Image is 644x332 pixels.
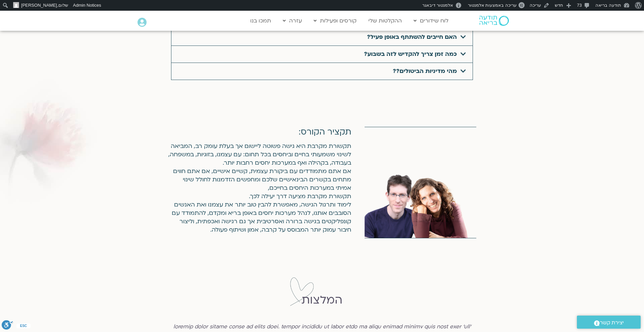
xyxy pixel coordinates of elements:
span: יצירת קשר [600,318,624,327]
span: עריכה באמצעות אלמנטור [468,3,517,8]
a: יצירת קשר [577,316,641,329]
a: האם חייבים להשתתף באופן פעיל? [367,33,457,41]
a: ההקלטות שלי [365,14,405,27]
p: תקציר הקורס: [168,127,351,137]
h2: המלצות [302,294,342,307]
a: כמה זמן צריך להקדיש לזה בשבוע? [364,50,457,58]
div: מהי מדיניות הביטולים?? [171,63,473,80]
p: תקשורת מקרבת היא גישה פשוטה ליישום אך בעלת עומק רב, המביאה לשינוי משמעותי בחיים וביחסים בכל תחום:... [168,142,351,234]
a: תמכו בנו [247,14,274,27]
a: עזרה [279,14,305,27]
span: [PERSON_NAME] [21,3,57,8]
img: תודעה בריאה [479,16,509,26]
div: כמה זמן צריך להקדיש לזה בשבוע? [171,46,473,63]
a: לוח שידורים [410,14,452,27]
a: קורסים ופעילות [310,14,360,27]
div: האם חייבים להשתתף באופן פעיל? [171,29,473,46]
a: מהי מדיניות הביטולים?? [393,67,457,75]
